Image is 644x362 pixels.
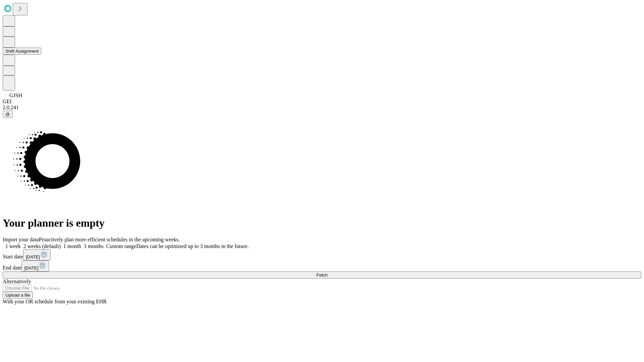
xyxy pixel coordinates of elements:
[23,249,51,260] button: [DATE]
[316,273,327,278] span: Fetch
[3,292,33,299] button: Upload a file
[3,99,641,105] div: GEI
[3,271,641,279] button: Fetch
[26,254,40,259] span: [DATE]
[3,237,39,242] span: Import your data
[106,243,136,249] span: Custom range
[3,217,641,229] h1: Your planner is empty
[3,279,31,284] span: Alternatively
[3,249,641,260] div: Start date
[5,112,10,117] span: @
[3,260,641,271] div: End date
[63,243,81,249] span: 1 month
[23,243,61,249] span: 2 weeks (default)
[3,105,641,111] div: 2.0.241
[5,243,21,249] span: 1 week
[9,93,22,98] span: GJSH
[3,111,13,118] button: @
[136,243,249,249] span: Dates can be optimized up to 3 months in the future.
[24,265,38,270] span: [DATE]
[21,260,49,271] button: [DATE]
[3,48,41,55] button: Shift Assignment
[39,237,180,242] span: Proactively plan more efficient schedules in the upcoming weeks.
[84,243,104,249] span: 3 months
[3,299,107,304] span: With your OR schedule from your existing EHR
